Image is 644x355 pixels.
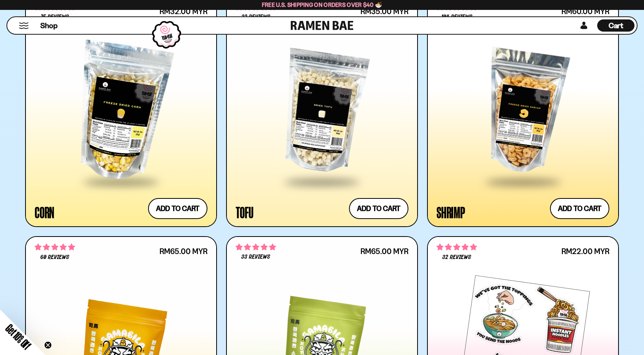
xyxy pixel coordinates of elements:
[236,205,253,219] div: Tofu
[550,198,609,219] button: Add to cart
[40,254,69,261] span: 60 reviews
[44,341,52,349] button: Close teaser
[35,205,54,219] div: Corn
[40,19,57,32] a: Shop
[349,198,408,219] button: Add to cart
[437,205,465,219] div: Shrimp
[19,22,29,29] button: Mobile Menu Trigger
[35,242,75,252] span: 4.83 stars
[609,21,623,30] span: Cart
[159,248,207,255] div: RM65.00 MYR
[597,17,634,34] div: Cart
[148,198,207,219] button: Add to cart
[3,322,33,352] span: Get 10% Off
[442,254,471,261] span: 32 reviews
[241,254,270,260] span: 33 reviews
[40,21,57,31] span: Shop
[360,248,408,255] div: RM65.00 MYR
[561,248,609,255] div: RM22.00 MYR
[437,242,477,252] span: 4.75 stars
[236,242,276,252] span: 5.00 stars
[262,1,383,8] span: Free U.S. Shipping on Orders over $40 🍜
